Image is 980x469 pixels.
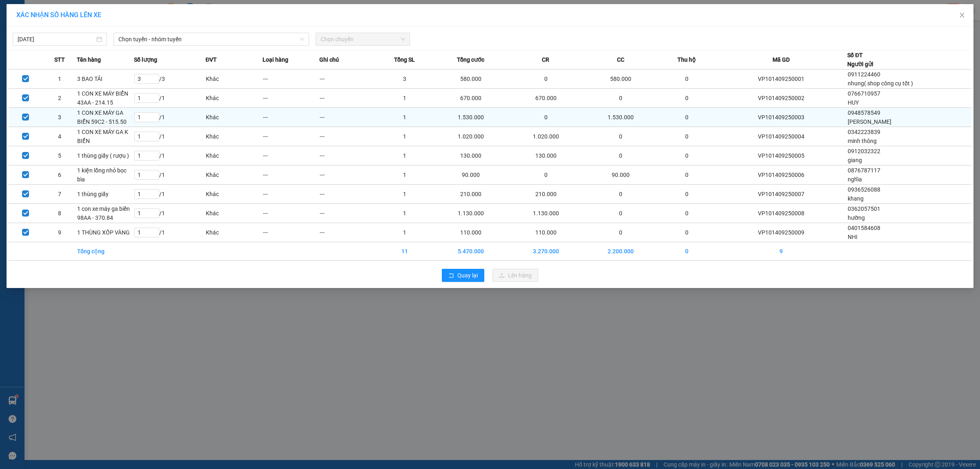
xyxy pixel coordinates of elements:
[848,71,880,78] span: 0911224460
[54,4,162,15] strong: PHIẾU DÁN LÊN HÀNG
[848,176,862,183] span: nghĩa
[715,89,847,108] td: VP101409250002
[584,223,659,242] td: 0
[376,223,433,242] td: 1
[508,242,584,261] td: 3.270.000
[22,28,43,35] strong: CSKH:
[376,242,433,261] td: 11
[715,223,847,242] td: VP101409250009
[134,127,206,146] td: / 1
[715,69,847,89] td: VP101409250001
[205,204,262,223] td: Khác
[43,185,77,204] td: 7
[433,127,508,146] td: 1.020.000
[376,146,433,165] td: 1
[43,204,77,223] td: 8
[376,89,433,108] td: 1
[263,69,319,89] td: ---
[617,55,624,64] span: CC
[658,89,715,108] td: 0
[848,148,880,154] span: 0912032322
[205,89,262,108] td: Khác
[677,55,696,64] span: Thu hộ
[848,138,877,144] span: minh thông
[319,55,339,64] span: Ghi chú
[205,223,262,242] td: Khác
[433,185,508,204] td: 210.000
[658,223,715,242] td: 0
[134,146,206,165] td: / 1
[508,165,584,185] td: 0
[848,118,891,125] span: [PERSON_NAME]
[433,204,508,223] td: 1.130.000
[16,11,101,19] span: XÁC NHẬN SỐ HÀNG LÊN XE
[508,69,584,89] td: 0
[584,204,659,223] td: 0
[43,146,77,165] td: 5
[773,55,790,64] span: Mã GD
[18,35,95,44] input: 14/09/2025
[134,223,206,242] td: / 1
[394,55,415,64] span: Tổng SL
[43,223,77,242] td: 9
[848,234,857,240] span: NHI
[3,49,122,60] span: Mã đơn: VP101409250002
[321,33,405,45] span: Chọn chuyến
[848,214,865,221] span: hường
[715,242,847,261] td: 9
[263,108,319,127] td: ---
[848,157,862,163] span: giang
[433,223,508,242] td: 110.000
[848,109,880,116] span: 0948578549
[848,205,880,212] span: 0362057501
[508,127,584,146] td: 1.020.000
[715,204,847,223] td: VP101409250008
[508,108,584,127] td: 0
[134,89,206,108] td: / 1
[43,165,77,185] td: 6
[205,165,262,185] td: Khác
[584,89,659,108] td: 0
[584,146,659,165] td: 0
[263,146,319,165] td: ---
[263,223,319,242] td: ---
[433,146,508,165] td: 130.000
[43,108,77,127] td: 3
[658,204,715,223] td: 0
[658,165,715,185] td: 0
[848,99,859,106] span: HUY
[300,37,305,42] span: down
[263,204,319,223] td: ---
[848,129,880,135] span: 0342223839
[263,185,319,204] td: ---
[376,204,433,223] td: 1
[715,146,847,165] td: VP101409250005
[658,127,715,146] td: 0
[847,51,873,69] div: Số ĐT Người gửi
[118,33,304,45] span: Chọn tuyến - nhóm tuyến
[77,127,134,146] td: 1 CON XE MÁY GA K BIỂN
[77,165,134,185] td: 1 kiện lồng nhỏ bọc bìa
[848,90,880,97] span: 0766710957
[54,55,65,64] span: STT
[319,223,376,242] td: ---
[376,185,433,204] td: 1
[319,89,376,108] td: ---
[584,165,659,185] td: 90.000
[71,28,150,42] span: CÔNG TY TNHH CHUYỂN PHÁT NHANH BẢO AN
[848,195,864,202] span: khang
[43,89,77,108] td: 2
[77,55,101,64] span: Tên hàng
[134,165,206,185] td: / 1
[658,146,715,165] td: 0
[433,69,508,89] td: 580.000
[715,185,847,204] td: VP101409250007
[658,108,715,127] td: 0
[584,69,659,89] td: 580.000
[584,108,659,127] td: 1.530.000
[542,55,549,64] span: CR
[376,69,433,89] td: 3
[77,69,134,89] td: 3 BAO TẢI
[715,127,847,146] td: VP101409250004
[951,4,973,27] button: Close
